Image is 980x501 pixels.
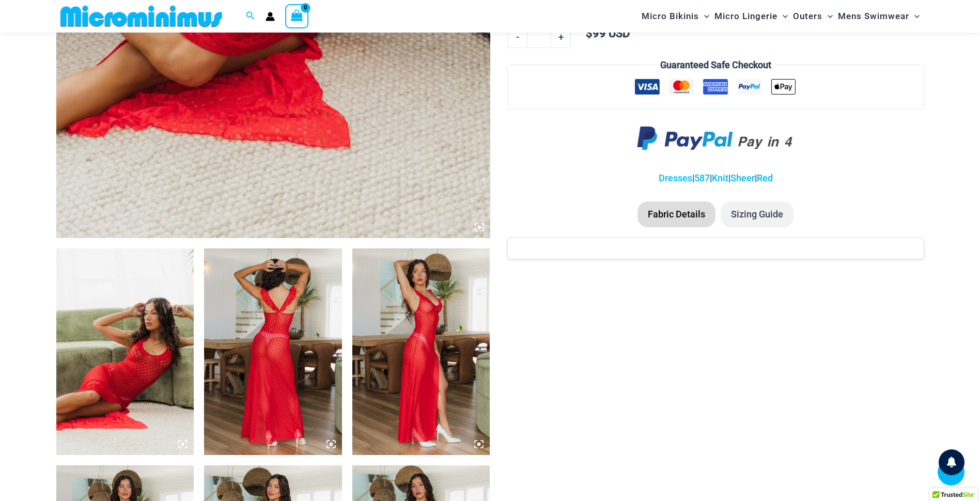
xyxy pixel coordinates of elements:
[527,26,551,48] input: Product quantity
[835,3,922,29] a: Mens SwimwearMenu ToggleMenu Toggle
[714,3,777,29] span: Micro Lingerie
[586,27,630,40] bdi: 99 USD
[838,3,909,29] span: Mens Swimwear
[637,201,715,227] li: Fabric Details
[285,4,309,28] a: View Shopping Cart, empty
[56,248,194,455] img: Sometimes Red 587 Dress
[352,248,490,455] img: Sometimes Red 587 Dress
[712,173,728,183] a: Knit
[204,248,342,455] img: Sometimes Red 587 Dress
[551,26,571,48] a: +
[822,3,833,29] span: Menu Toggle
[699,3,709,29] span: Menu Toggle
[639,3,712,29] a: Micro BikinisMenu ToggleMenu Toggle
[266,12,275,21] a: Account icon link
[507,26,527,48] a: -
[790,3,835,29] a: OutersMenu ToggleMenu Toggle
[659,173,692,183] a: Dresses
[586,27,593,40] span: $
[642,3,699,29] span: Micro Bikinis
[656,57,775,73] legend: Guaranteed Safe Checkout
[56,5,226,28] img: MM SHOP LOGO FLAT
[712,3,790,29] a: Micro LingerieMenu ToggleMenu Toggle
[757,173,773,183] a: Red
[721,201,794,227] li: Sizing Guide
[246,10,255,23] a: Search icon link
[694,173,710,183] a: 587
[637,2,924,31] nav: Site Navigation
[793,3,822,29] span: Outers
[730,173,755,183] a: Sheer
[777,3,788,29] span: Menu Toggle
[909,3,920,29] span: Menu Toggle
[507,170,924,186] p: | | | |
